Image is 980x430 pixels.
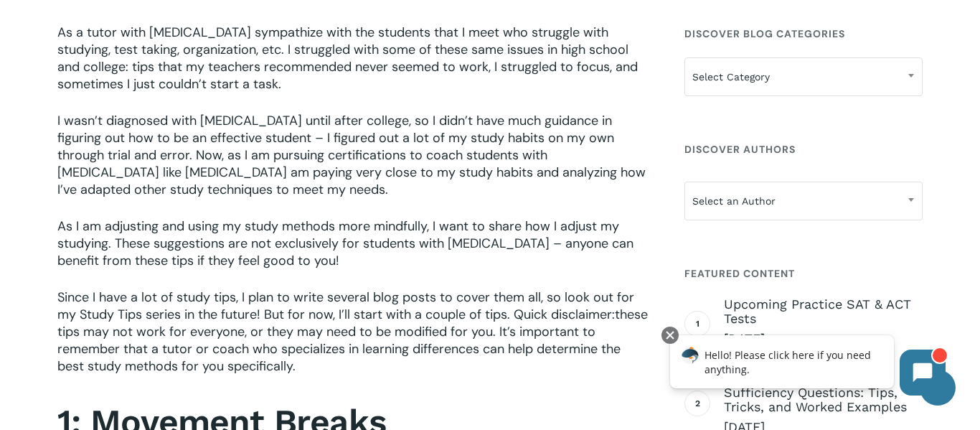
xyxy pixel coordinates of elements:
[57,218,633,269] span: As I am adjusting and using my study methods more mindfully, I want to share how I adjust my stud...
[655,324,960,410] iframe: Chatbot
[57,112,646,198] span: I wasn’t diagnosed with [MEDICAL_DATA] until after college, so I didn’t have much guidance in fig...
[684,57,923,96] span: Select Category
[684,182,923,220] span: Select an Author
[57,306,648,375] span: these tips may not work for everyone, or they may need to be modified for you. It’s important to ...
[684,261,923,286] h4: Featured Content
[724,297,923,326] span: Upcoming Practice SAT & ACT Tests
[724,297,923,347] a: Upcoming Practice SAT & ACT Tests [DATE]
[57,24,638,93] span: As a tutor with [MEDICAL_DATA] sympathize with the students that I meet who struggle with studyin...
[684,21,923,47] h4: Discover Blog Categories
[685,62,922,92] span: Select Category
[57,289,634,323] span: Since I have a lot of study tips, I plan to write several blog posts to cover them all, so look o...
[685,186,922,216] span: Select an Author
[684,136,923,162] h4: Discover Authors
